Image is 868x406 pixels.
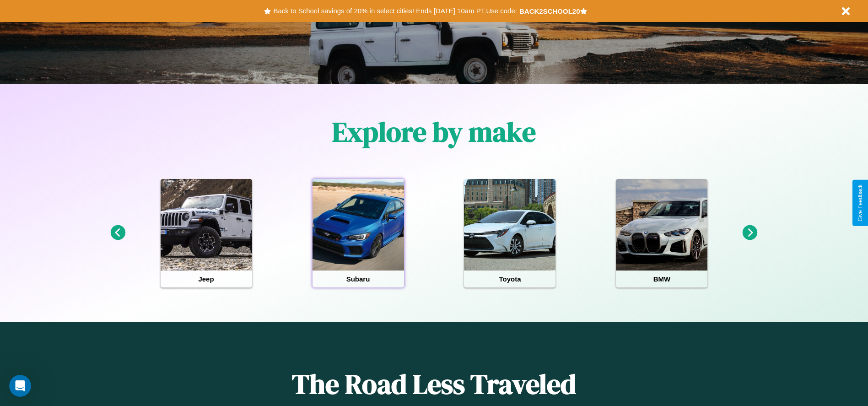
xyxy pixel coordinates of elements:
button: Back to School savings of 20% in select cities! Ends [DATE] 10am PT.Use code: [271,5,519,17]
h4: Toyota [464,271,555,287]
h4: Jeep [161,271,252,287]
h1: Explore by make [332,113,536,151]
iframe: Intercom live chat [9,375,31,397]
b: BACK2SCHOOL20 [519,7,580,15]
h4: Subaru [313,271,404,287]
div: Give Feedback [857,184,863,222]
h1: The Road Less Traveled [173,365,694,403]
h4: BMW [616,271,707,287]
